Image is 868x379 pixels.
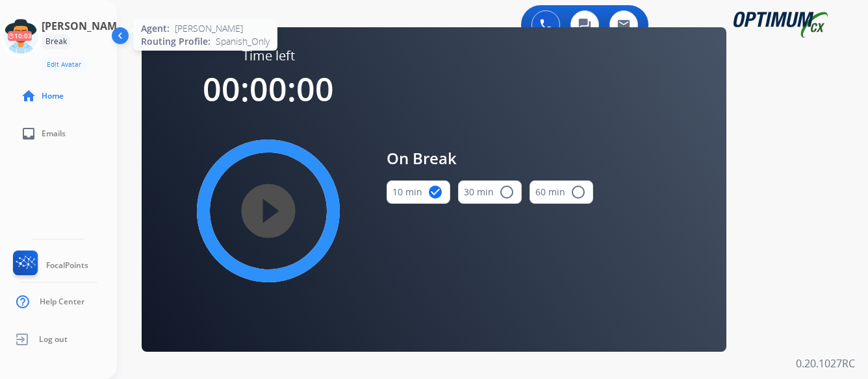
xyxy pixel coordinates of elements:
[42,18,126,34] h3: [PERSON_NAME]
[46,260,88,271] span: FocalPoints
[39,334,68,345] span: Log out
[387,147,593,170] span: On Break
[141,35,211,48] span: Routing Profile:
[530,180,593,204] button: 60 min
[141,22,170,35] span: Agent:
[21,88,36,104] mat-icon: home
[42,128,66,139] span: Emails
[42,91,64,101] span: Home
[21,126,36,141] mat-icon: inbox
[216,35,270,48] span: Spanish_Only
[499,184,515,200] mat-icon: radio_button_unchecked
[387,180,450,204] button: 10 min
[428,184,443,200] mat-icon: check_circle
[458,180,522,204] button: 30 min
[175,22,243,35] span: [PERSON_NAME]
[796,356,855,371] p: 0.20.1027RC
[42,34,71,49] div: Break
[570,184,586,200] mat-icon: radio_button_unchecked
[40,297,84,307] span: Help Center
[42,57,86,72] button: Edit Avatar
[261,203,276,219] mat-icon: play_circle_filled
[203,67,334,111] span: 00:00:00
[10,251,88,280] a: FocalPoints
[242,47,295,65] span: Time left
